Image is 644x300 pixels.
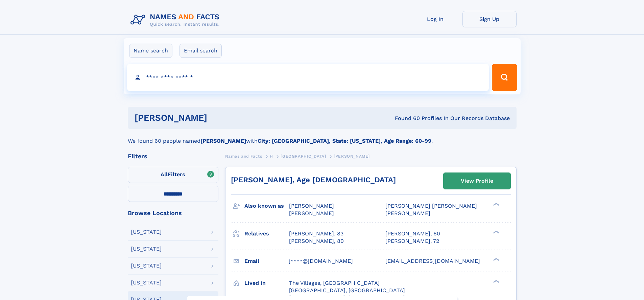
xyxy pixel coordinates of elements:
[270,152,273,160] a: H
[462,11,517,27] a: Sign Up
[129,44,172,58] label: Name search
[492,202,500,207] div: ❯
[492,230,500,234] div: ❯
[334,154,370,159] span: [PERSON_NAME]
[135,114,301,122] h1: [PERSON_NAME]
[492,279,500,283] div: ❯
[289,203,334,209] span: [PERSON_NAME]
[131,263,162,269] div: [US_STATE]
[128,153,218,159] div: Filters
[244,228,289,239] h3: Relatives
[444,173,510,189] a: View Profile
[408,11,462,27] a: Log In
[225,152,262,160] a: Names and Facts
[385,203,477,209] span: [PERSON_NAME] [PERSON_NAME]
[131,280,162,285] div: [US_STATE]
[128,129,517,145] div: We found 60 people named with .
[244,255,289,267] h3: Email
[128,167,218,183] label: Filters
[385,230,440,237] a: [PERSON_NAME], 60
[492,257,500,261] div: ❯
[128,11,225,29] img: Logo Names and Facts
[301,115,510,122] div: Found 60 Profiles In Our Records Database
[180,44,222,58] label: Email search
[289,210,334,216] span: [PERSON_NAME]
[200,138,246,144] b: [PERSON_NAME]
[492,64,517,91] button: Search Button
[127,64,489,91] input: search input
[289,280,380,286] span: The Villages, [GEOGRAPHIC_DATA]
[289,287,405,294] span: [GEOGRAPHIC_DATA], [GEOGRAPHIC_DATA]
[231,176,396,184] a: [PERSON_NAME], Age [DEMOGRAPHIC_DATA]
[289,230,343,237] a: [PERSON_NAME], 83
[244,277,289,289] h3: Lived in
[244,200,289,212] h3: Also known as
[128,210,218,216] div: Browse Locations
[131,246,162,252] div: [US_STATE]
[131,229,162,235] div: [US_STATE]
[385,258,480,264] span: [EMAIL_ADDRESS][DOMAIN_NAME]
[270,154,273,159] span: H
[258,138,431,144] b: City: [GEOGRAPHIC_DATA], State: [US_STATE], Age Range: 60-99
[385,210,430,216] span: [PERSON_NAME]
[281,154,326,159] span: [GEOGRAPHIC_DATA]
[281,152,326,160] a: [GEOGRAPHIC_DATA]
[289,237,344,245] a: [PERSON_NAME], 80
[461,173,493,189] div: View Profile
[385,237,439,245] a: [PERSON_NAME], 72
[161,171,168,178] span: All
